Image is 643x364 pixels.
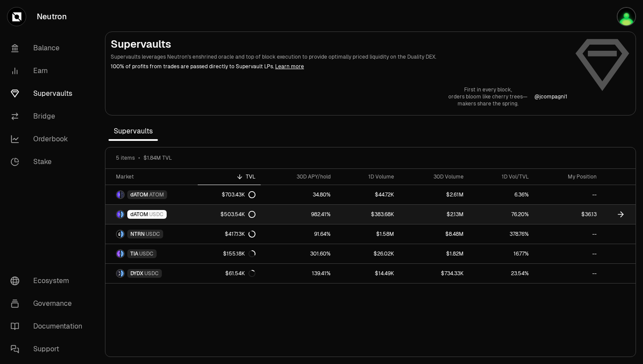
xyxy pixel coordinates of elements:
[130,231,145,238] span: NTRN
[130,270,143,277] span: DYDX
[121,231,124,238] img: USDC Logo
[198,224,261,244] a: $417.13K
[130,191,148,198] span: dATOM
[3,82,94,105] a: Supervaults
[336,224,399,244] a: $1.58M
[105,224,198,244] a: NTRN LogoUSDC LogoNTRNUSDC
[474,173,529,180] div: 1D Vol/TVL
[130,211,148,218] span: dATOM
[116,173,192,180] div: Market
[223,250,255,257] div: $155.18K
[116,154,135,161] span: 5 items
[121,250,124,257] img: USDC Logo
[261,205,335,224] a: 982.41%
[3,315,94,338] a: Documentation
[222,191,255,198] div: $703.43K
[3,338,94,360] a: Support
[399,185,469,204] a: $2.61M
[399,224,469,244] a: $8.48M
[203,173,255,180] div: TVL
[399,205,469,224] a: $2.13M
[261,185,335,204] a: 34.80%
[117,211,120,218] img: dATOM Logo
[108,122,158,140] span: Supervaults
[198,264,261,283] a: $61.54K
[535,93,567,100] a: @jcompagni1
[3,269,94,292] a: Ecosystem
[3,59,94,82] a: Earn
[105,185,198,204] a: dATOM LogoATOM LogodATOMATOM
[535,93,567,100] p: @ jcompagni1
[469,224,534,244] a: 378.76%
[336,185,399,204] a: $44.72K
[225,231,255,238] div: $417.13K
[149,211,164,218] span: USDC
[149,191,164,198] span: ATOM
[117,231,120,238] img: NTRN Logo
[341,173,394,180] div: 1D Volume
[336,264,399,283] a: $14.49K
[121,191,124,198] img: ATOM Logo
[448,86,528,107] a: First in every block,orders bloom like cherry trees—makers share the spring.
[266,173,330,180] div: 30D APY/hold
[143,154,172,161] span: $1.84M TVL
[117,191,120,198] img: dATOM Logo
[448,86,528,93] p: First in every block,
[469,185,534,204] a: 6.36%
[534,244,602,263] a: --
[139,250,154,257] span: USDC
[3,150,94,173] a: Stake
[534,264,602,283] a: --
[121,270,124,277] img: USDC Logo
[198,205,261,224] a: $503.54K
[111,37,567,51] h2: Supervaults
[121,211,124,218] img: USDC Logo
[261,244,335,263] a: 301.60%
[469,264,534,283] a: 23.54%
[534,224,602,244] a: --
[146,231,160,238] span: USDC
[336,205,399,224] a: $383.68K
[105,205,198,224] a: dATOM LogoUSDC LogodATOMUSDC
[534,205,602,224] a: $36.13
[275,63,304,70] a: Learn more
[3,292,94,315] a: Governance
[117,270,120,277] img: DYDX Logo
[539,173,597,180] div: My Position
[3,37,94,59] a: Balance
[198,244,261,263] a: $155.18K
[399,264,469,283] a: $734.33K
[336,244,399,263] a: $26.02K
[261,264,335,283] a: 139.41%
[3,105,94,128] a: Bridge
[220,211,255,218] div: $503.54K
[225,270,255,277] div: $61.54K
[617,7,636,26] img: qs
[3,128,94,150] a: Orderbook
[111,53,567,61] p: Supervaults leverages Neutron's enshrined oracle and top of block execution to provide optimally ...
[534,185,602,204] a: --
[105,264,198,283] a: DYDX LogoUSDC LogoDYDXUSDC
[469,205,534,224] a: 76.20%
[448,100,528,107] p: makers share the spring.
[105,244,198,263] a: TIA LogoUSDC LogoTIAUSDC
[469,244,534,263] a: 16.77%
[130,250,138,257] span: TIA
[198,185,261,204] a: $703.43K
[111,63,567,70] p: 100% of profits from trades are passed directly to Supervault LPs.
[144,270,159,277] span: USDC
[399,244,469,263] a: $1.82M
[448,93,528,100] p: orders bloom like cherry trees—
[405,173,464,180] div: 30D Volume
[117,250,120,257] img: TIA Logo
[261,224,335,244] a: 91.64%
